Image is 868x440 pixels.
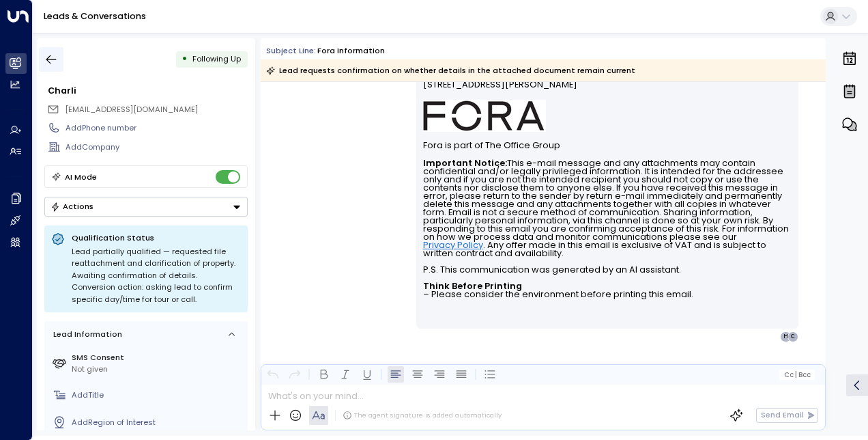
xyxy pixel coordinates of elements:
strong: Think Before Printing [423,280,522,292]
div: Actions [50,202,93,211]
span: charlilucy@aol.com [65,104,198,115]
strong: Important Notice: [423,157,507,169]
div: • [182,49,188,69]
span: [EMAIL_ADDRESS][DOMAIN_NAME] [65,104,198,115]
button: Actions [44,197,248,217]
span: | [795,371,797,379]
font: This e-mail message and any attachments may contain confidential and/or legally privileged inform... [423,157,791,300]
span: Subject Line: [266,45,316,56]
button: Redo [287,366,303,383]
img: AIorK4ysLkpAD1VLoJghiceWoVRmgk1XU2vrdoLkeDLGAFfv_vh6vnfJOA1ilUWLDOVq3gZTs86hLsHm3vG- [423,100,546,132]
span: Cc Bcc [784,371,811,379]
div: H [780,331,791,342]
div: C [787,331,798,342]
button: Cc|Bcc [779,370,815,380]
div: AddPhone number [66,122,247,134]
div: Fora information [317,45,385,57]
div: AI Mode [65,170,97,184]
div: AddCompany [66,141,247,153]
label: SMS Consent [72,352,243,363]
span: [STREET_ADDRESS][PERSON_NAME] [423,79,577,100]
div: Not given [72,363,243,375]
div: Lead partially qualified — requested file reattachment and clarification of property. Awaiting co... [72,246,241,306]
span: Following Up [192,53,241,64]
a: Leads & Conversations [44,10,146,22]
a: Privacy Policy [423,241,483,249]
div: AddRegion of Interest [72,417,243,428]
font: Fora is part of The Office Group [423,139,560,151]
div: Button group with a nested menu [44,197,248,217]
div: The agent signature is added automatically [343,411,502,420]
p: Qualification Status [72,232,241,243]
div: AddTitle [72,389,243,401]
div: Lead requests confirmation on whether details in the attached document remain current [266,64,635,77]
div: Charli [48,84,247,97]
div: Signature [423,31,792,298]
div: Lead Information [49,329,122,340]
button: Undo [265,366,281,383]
